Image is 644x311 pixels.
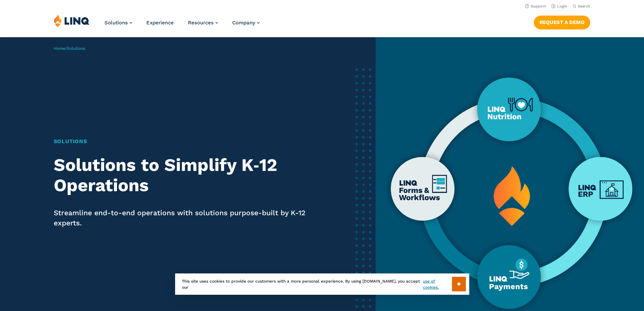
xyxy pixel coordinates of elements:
[188,20,214,26] span: Resources
[232,20,260,26] a: Company
[232,20,255,26] span: Company
[525,4,546,8] a: Support
[578,4,590,8] span: Search
[573,4,590,9] button: Open Search Bar
[54,208,308,228] p: Streamline end-to-end operations with solutions purpose-built by K-12 experts.
[551,4,567,8] a: Login
[54,155,308,196] h2: Solutions to Simplify K‑12 Operations
[104,20,128,26] span: Solutions
[175,273,469,295] div: This site uses cookies to provide our customers with a more personal experience. By using [DOMAIN...
[104,14,260,37] nav: Primary Navigation
[423,278,452,290] a: use of cookies.
[534,14,590,29] nav: Button Navigation
[146,20,174,26] a: Experience
[54,46,85,51] span: /
[54,46,65,51] a: Home
[54,14,90,27] img: LINQ | K‑12 Software
[67,46,85,51] span: Solutions
[54,137,308,146] h1: Solutions
[188,20,218,26] a: Resources
[534,16,590,29] a: Request a Demo
[104,20,132,26] a: Solutions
